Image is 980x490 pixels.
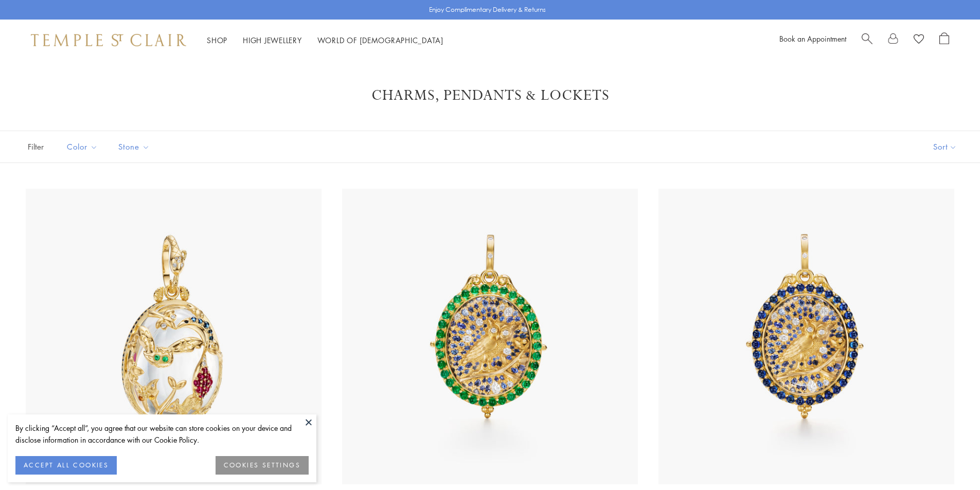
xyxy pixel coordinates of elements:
h1: Charms, Pendants & Lockets [41,86,939,105]
p: Enjoy Complimentary Delivery & Returns [429,5,546,15]
nav: Main navigation [207,34,443,47]
button: ACCEPT ALL COOKIES [15,456,117,475]
img: 18K Twilight Pendant [26,189,322,484]
span: Color [62,140,105,153]
a: ShopShop [207,35,227,45]
button: Stone [111,135,157,158]
a: World of [DEMOGRAPHIC_DATA]World of [DEMOGRAPHIC_DATA] [317,35,443,45]
a: Search [862,32,872,48]
a: Book an Appointment [779,33,846,44]
button: COOKIES SETTINGS [216,456,309,475]
a: High JewelleryHigh Jewellery [243,35,302,45]
span: Stone [113,140,157,153]
a: Open Shopping Bag [939,32,949,48]
button: Show sort by [910,131,980,162]
img: 18K Emerald Nocturne Owl Locket [342,189,638,484]
button: Color [59,135,105,158]
a: View Wishlist [914,32,924,48]
img: 18K Blue Sapphire Nocturne Owl Locket [658,189,954,484]
img: Temple St. Clair [31,34,186,46]
div: By clicking “Accept all”, you agree that our website can store cookies on your device and disclos... [15,422,309,446]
